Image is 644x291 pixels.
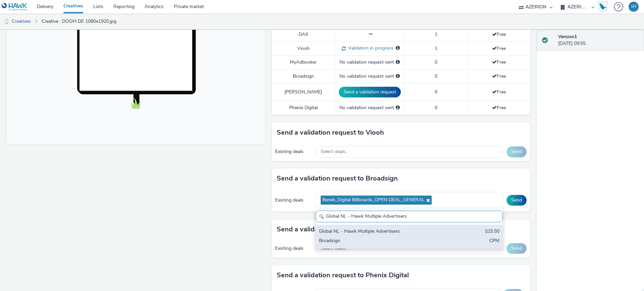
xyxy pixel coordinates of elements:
[492,104,506,111] span: Free
[396,73,400,80] div: Please select a deal below and click on Send to send a validation request to Broadsign.
[558,33,577,40] strong: Version 1
[277,224,406,234] h3: Send a validation request to MyAdbooker
[506,243,527,254] button: Send
[277,270,409,280] h3: Send a validation request to Phenix Digital
[346,45,393,51] span: Validation in progress
[339,104,401,111] div: No validation request sent
[489,237,499,245] div: CPM
[435,31,437,38] span: 1
[435,104,437,111] span: 0
[396,59,400,66] div: Please select a deal below and click on Send to send a validation request to MyAdbooker.
[272,56,335,69] td: MyAdbooker
[435,59,437,65] span: 0
[631,2,636,12] div: IH
[321,246,348,251] span: Select deals...
[321,149,348,155] span: Select deals...
[272,69,335,83] td: Broadsign
[492,89,506,95] span: Free
[598,1,608,12] img: Hawk Academy
[506,195,527,206] button: Send
[3,18,10,25] img: dooh
[492,73,506,79] span: Free
[316,211,503,222] input: Search......
[598,1,610,12] a: Hawk Academy
[38,13,120,29] a: Creative : DOOH DE 1080x1920.jpg
[277,128,384,138] h3: Send a validation request to Viooh
[492,31,506,38] span: Free
[492,59,506,65] span: Free
[272,27,335,41] td: DAX
[319,237,438,245] div: Broadsign
[319,228,438,236] div: Global NL - Hawk Multiple Advertisers
[492,45,506,52] span: Free
[435,89,437,95] span: 0
[98,21,161,133] img: Advertisement preview
[277,173,398,184] h3: Send a validation request to Broadsign
[339,73,401,80] div: No validation request sent
[322,197,425,203] span: Bereik_Digital Billboards_OPEN DEAL_GENERAL
[272,42,335,56] td: Viooh
[275,245,312,252] div: Existing deals
[275,148,312,155] div: Existing deals
[272,101,335,115] td: Phenix Digital
[339,87,401,97] button: Send a validation request
[396,104,400,111] div: Please select a deal below and click on Send to send a validation request to Phenix Digital.
[272,83,335,101] td: [PERSON_NAME]
[275,197,312,204] div: Existing deals
[435,73,437,79] span: 0
[558,33,639,47] div: [DATE] 09:55
[435,45,437,52] span: 1
[2,3,28,11] img: undefined Logo
[339,59,401,66] div: No validation request sent
[506,146,527,157] button: Send
[485,228,499,236] div: $15.50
